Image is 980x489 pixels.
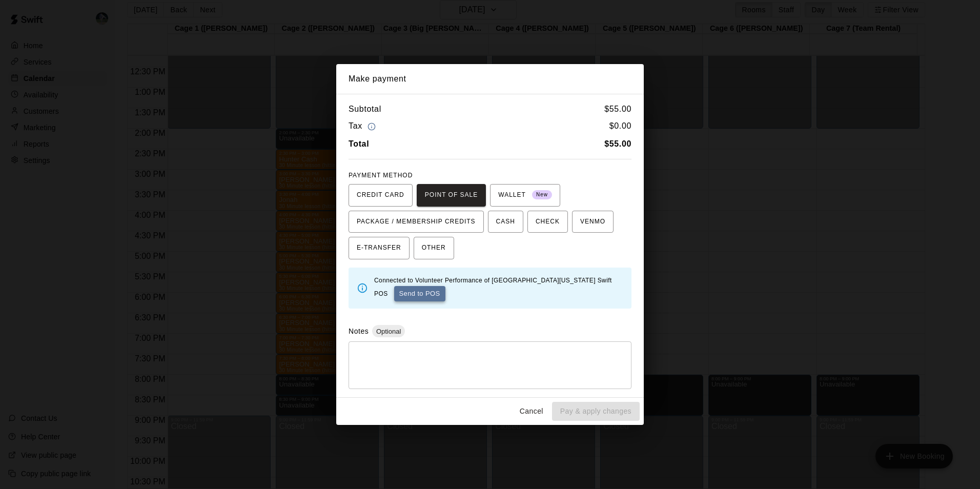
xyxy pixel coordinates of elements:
[349,237,410,259] button: E-TRANSFER
[417,184,486,207] button: POINT OF SALE
[532,188,552,202] span: New
[374,277,612,297] span: Connected to Volunteer Performance of [GEOGRAPHIC_DATA][US_STATE] Swift POS
[349,119,378,133] h6: Tax
[349,103,381,116] h6: Subtotal
[349,172,413,179] span: PAYMENT METHOD
[394,286,445,301] button: Send to POS
[349,139,369,148] b: Total
[414,237,454,259] button: OTHER
[349,211,484,233] button: PACKAGE / MEMBERSHIP CREDITS
[357,214,476,230] span: PACKAGE / MEMBERSHIP CREDITS
[490,184,560,207] button: WALLET New
[536,214,560,230] span: CHECK
[357,240,401,256] span: E-TRANSFER
[572,211,614,233] button: VENMO
[488,211,523,233] button: CASH
[580,214,605,230] span: VENMO
[336,64,644,94] h2: Make payment
[422,240,446,256] span: OTHER
[349,327,369,335] label: Notes
[609,119,631,133] h6: $ 0.00
[604,139,631,148] b: $ 55.00
[515,402,548,421] button: Cancel
[357,187,404,203] span: CREDIT CARD
[496,214,515,230] span: CASH
[349,184,413,207] button: CREDIT CARD
[372,328,405,335] span: Optional
[498,187,552,203] span: WALLET
[527,211,568,233] button: CHECK
[425,187,478,203] span: POINT OF SALE
[604,103,631,116] h6: $ 55.00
